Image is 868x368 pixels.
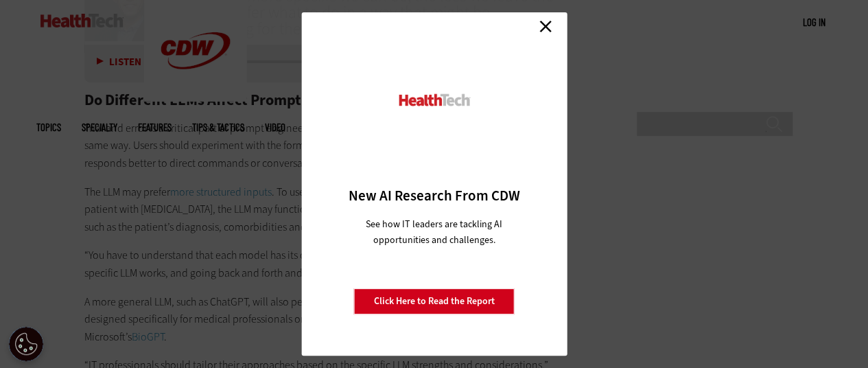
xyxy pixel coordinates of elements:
img: HealthTech_0.png [397,93,471,107]
div: Cookie Settings [9,327,43,361]
a: Click Here to Read the Report [354,288,515,314]
h3: New AI Research From CDW [325,186,543,205]
p: See how IT leaders are tackling AI opportunities and challenges. [349,216,519,248]
button: Open Preferences [9,327,43,361]
a: Close [535,16,556,36]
